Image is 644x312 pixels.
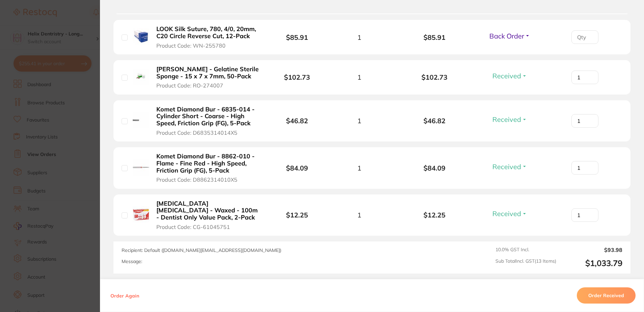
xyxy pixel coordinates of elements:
[562,258,622,268] output: $1,033.79
[397,73,472,81] b: $102.73
[357,117,361,125] span: 1
[492,162,521,171] span: Received
[156,66,260,80] b: [PERSON_NAME] - Gelatine Sterile Sponge - 15 x 7 x 7mm, 50-Pack
[108,292,141,298] button: Order Again
[284,73,310,81] b: $102.73
[397,211,472,219] b: $12.25
[156,224,230,230] span: Product Code: CG-61045751
[156,130,237,136] span: Product Code: D6835314014X5
[357,211,361,219] span: 1
[286,164,308,172] b: $84.09
[495,258,556,268] span: Sub Total Incl. GST ( 13 Items)
[156,177,237,183] span: Product Code: D8862314010X5
[154,106,262,136] button: Komet Diamond Bur - 6835-014 - Cylinder Short - Coarse - High Speed, Friction Grip (FG), 5-Pack P...
[133,69,149,85] img: Roeko Gelatamp - Gelatine Sterile Sponge - 15 x 7 x 7mm, 50-Pack
[490,162,529,171] button: Received
[490,115,529,124] button: Received
[156,82,223,88] span: Product Code: RO-274007
[571,114,598,128] input: Qty
[357,73,361,81] span: 1
[492,209,521,218] span: Received
[154,153,262,183] button: Komet Diamond Bur - 8862-010 - Flame - Fine Red - High Speed, Friction Grip (FG), 5-Pack Product ...
[133,112,149,129] img: Komet Diamond Bur - 6835-014 - Cylinder Short - Coarse - High Speed, Friction Grip (FG), 5-Pack
[487,32,532,40] button: Back Order
[286,116,308,125] b: $46.82
[156,153,260,174] b: Komet Diamond Bur - 8862-010 - Flame - Fine Red - High Speed, Friction Grip (FG), 5-Pack
[492,72,521,80] span: Received
[156,200,260,221] b: [MEDICAL_DATA] [MEDICAL_DATA] - Waxed - 100m - Dentist Only Value Pack, 2-Pack
[562,247,622,253] output: $93.98
[133,206,149,223] img: Colgate Total Dental Floss - Waxed - 100m - Dentist Only Value Pack, 2-Pack
[571,30,598,44] input: Qty
[286,33,308,42] b: $85.91
[577,287,636,304] button: Order Received
[154,200,262,230] button: [MEDICAL_DATA] [MEDICAL_DATA] - Waxed - 100m - Dentist Only Value Pack, 2-Pack Product Code: CG-6...
[489,32,524,40] span: Back Order
[156,43,226,49] span: Product Code: WN-255780
[490,72,529,80] button: Received
[133,28,149,45] img: LOOK Silk Suture, 780, 4/0, 20mm, C20 Circle Reverse Cut, 12-Pack
[154,25,262,49] button: LOOK Silk Suture, 780, 4/0, 20mm, C20 Circle Reverse Cut, 12-Pack Product Code: WN-255780
[122,247,281,253] span: Recipient: Default ( [DOMAIN_NAME][EMAIL_ADDRESS][DOMAIN_NAME] )
[492,115,521,124] span: Received
[571,161,598,175] input: Qty
[397,33,472,41] b: $85.91
[571,71,598,84] input: Qty
[397,164,472,172] b: $84.09
[122,259,142,264] label: Message:
[133,159,149,176] img: Komet Diamond Bur - 8862-010 - Flame - Fine Red - High Speed, Friction Grip (FG), 5-Pack
[156,106,260,127] b: Komet Diamond Bur - 6835-014 - Cylinder Short - Coarse - High Speed, Friction Grip (FG), 5-Pack
[357,164,361,172] span: 1
[286,211,308,219] b: $12.25
[495,247,556,253] span: 10.0 % GST Incl.
[397,117,472,125] b: $46.82
[490,209,529,218] button: Received
[571,208,598,222] input: Qty
[357,33,361,41] span: 1
[156,26,260,40] b: LOOK Silk Suture, 780, 4/0, 20mm, C20 Circle Reverse Cut, 12-Pack
[154,66,262,89] button: [PERSON_NAME] - Gelatine Sterile Sponge - 15 x 7 x 7mm, 50-Pack Product Code: RO-274007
